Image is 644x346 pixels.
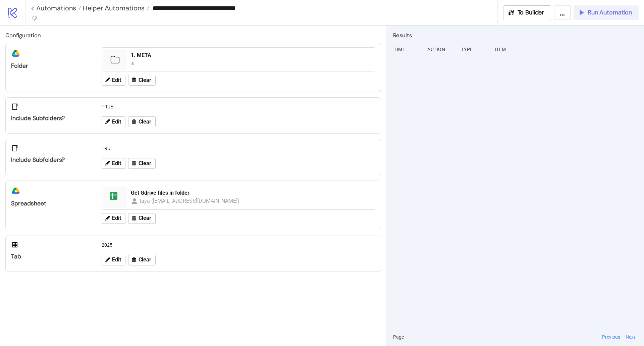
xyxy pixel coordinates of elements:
div: Type [461,43,489,56]
div: Folder [11,62,91,70]
span: Helper Automations [81,4,145,12]
span: Edit [112,215,121,221]
button: Edit [102,255,125,265]
button: Edit [102,158,125,169]
span: Run Automation [588,9,632,16]
span: Clear [139,160,151,166]
div: Get Gdrive files in folder [131,189,371,197]
h2: Results [393,31,639,40]
span: Edit [112,119,121,125]
div: TRUE [99,100,378,113]
span: To Builder [518,9,544,16]
span: Clear [139,119,151,125]
div: Item [494,43,639,56]
div: TRUE [99,142,378,155]
button: Edit [102,116,125,127]
button: To Builder [503,5,551,20]
button: Edit [102,213,125,224]
span: Edit [112,160,121,166]
button: Run Automation [574,5,639,20]
span: Edit [112,77,121,83]
span: Page [393,333,404,341]
button: ... [554,5,571,20]
button: Clear [128,116,156,127]
div: Include subfolders? [11,114,91,122]
a: < Automations [31,5,81,11]
div: Tab [11,253,91,260]
span: Clear [139,215,151,221]
h2: Configuration [5,31,381,40]
button: Clear [128,255,156,265]
button: Clear [128,158,156,169]
div: 2025 [99,239,378,251]
div: taya ([EMAIL_ADDRESS][DOMAIN_NAME]) [140,197,240,205]
button: Edit [102,75,125,86]
div: 1. META [131,52,371,59]
a: Helper Automations [81,5,150,11]
div: Action [427,43,455,56]
button: Clear [128,75,156,86]
div: Include subfolders? [11,156,91,164]
button: Clear [128,213,156,224]
div: Time [393,43,422,56]
span: Clear [139,257,151,263]
div: Spreadsheet [11,200,91,207]
span: Clear [139,77,151,83]
button: Next [624,333,637,341]
span: Edit [112,257,121,263]
button: Previous [600,333,622,341]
